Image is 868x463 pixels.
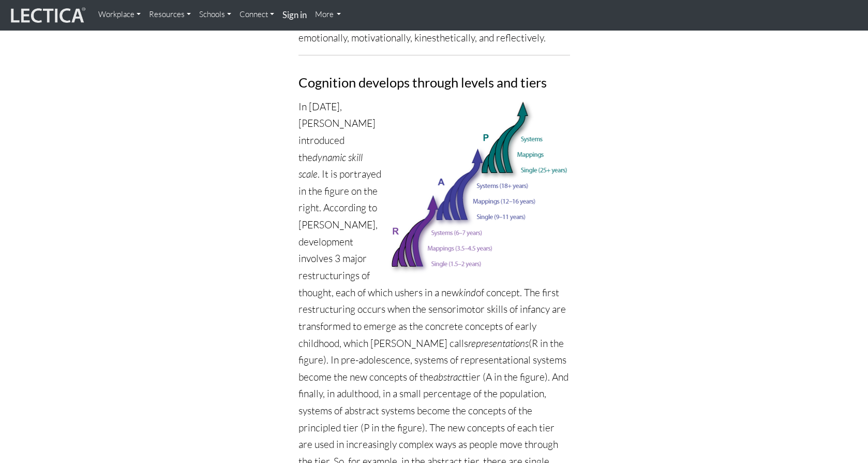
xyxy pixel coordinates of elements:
[311,4,346,25] a: More
[278,4,311,26] a: Sign in
[298,151,363,181] i: dynamic skill scale
[433,371,465,383] i: abstract
[298,75,570,90] h3: Cognition develops through levels and tiers
[195,4,235,25] a: Schools
[94,4,145,25] a: Workplace
[145,4,195,25] a: Resources
[235,4,278,25] a: Connect
[8,6,86,25] img: lecticalive
[282,9,307,20] strong: Sign in
[468,337,529,350] i: representations
[459,286,476,299] i: kind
